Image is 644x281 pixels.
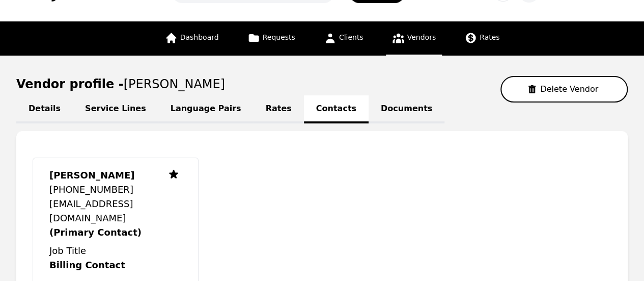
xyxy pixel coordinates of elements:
[318,21,370,56] a: Clients
[49,225,165,240] h1: (Primary Contact)
[241,21,301,56] a: Requests
[158,95,254,123] a: Language Pairs
[369,95,444,123] a: Documents
[480,33,499,41] span: Rates
[458,21,506,56] a: Rates
[180,33,219,41] span: Dashboard
[407,33,436,41] span: Vendors
[500,76,628,103] button: Delete Vendor
[49,183,165,197] p: [PHONE_NUMBER]
[16,95,73,123] a: Details
[254,95,304,123] a: Rates
[159,21,225,56] a: Dashboard
[124,77,225,91] span: [PERSON_NAME]
[49,244,165,258] p: Job Title
[49,168,165,183] h1: [PERSON_NAME]
[386,21,442,56] a: Vendors
[73,95,158,123] a: Service Lines
[49,258,165,272] h1: Billing Contact
[263,33,295,41] span: Requests
[49,197,165,225] p: [EMAIL_ADDRESS][DOMAIN_NAME]
[339,33,363,41] span: Clients
[16,77,225,91] h1: Vendor profile -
